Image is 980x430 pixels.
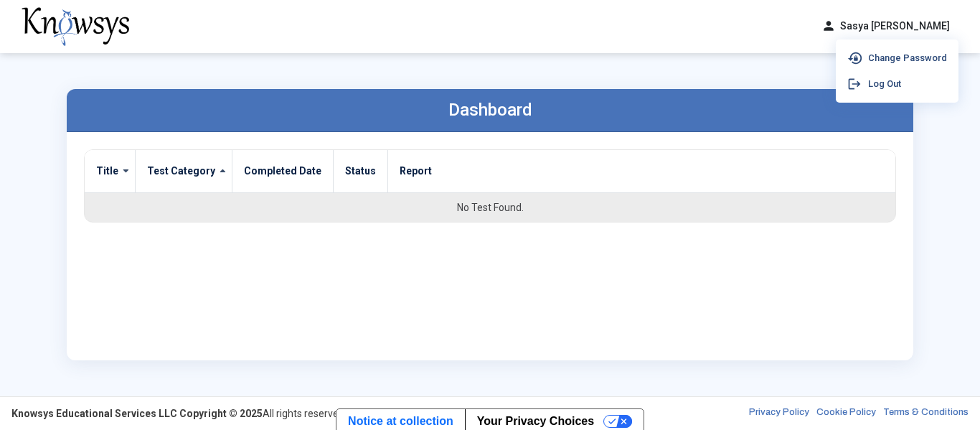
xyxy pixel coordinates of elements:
th: Report [388,150,896,193]
label: Test Category [147,164,215,177]
a: Cookie Policy [816,406,876,421]
td: No Test Found. [85,192,895,222]
label: Title [96,164,118,177]
span: Log Out [868,78,901,90]
button: personSasya [PERSON_NAME] [813,14,958,38]
span: person [821,19,836,34]
strong: Knowsys Educational Services LLC Copyright © 2025 [11,408,263,419]
label: Completed Date [244,164,321,177]
img: knowsys-logo.png [22,7,129,46]
ul: personSasya [PERSON_NAME] [836,39,958,103]
a: Privacy Policy [749,406,809,421]
span: logout [847,77,864,91]
a: Terms & Conditions [883,406,969,421]
th: Status [334,150,388,193]
span: Change Password [868,52,947,64]
div: All rights reserved. [11,406,347,421]
span: lock_reset [847,50,864,66]
label: Dashboard [448,100,532,120]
